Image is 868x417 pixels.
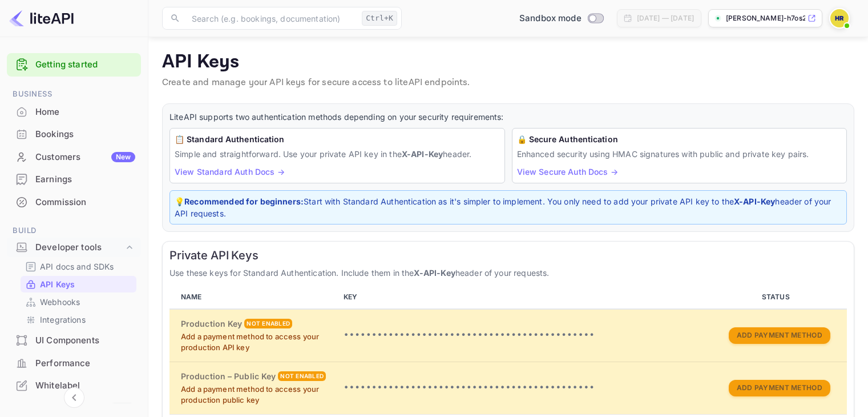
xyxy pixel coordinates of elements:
th: STATUS [712,286,847,309]
a: Earnings [7,169,141,190]
a: CustomersNew [7,146,141,167]
p: Use these keys for Standard Authentication. Include them in the header of your requests. [169,267,847,279]
strong: X-API-Key [734,197,775,206]
a: Commission [7,191,141,212]
div: API Keys [21,276,136,292]
div: Getting started [7,53,141,77]
div: UI Components [35,334,135,347]
button: Add Payment Method [729,380,830,396]
img: LiteAPI logo [9,9,74,27]
button: Add Payment Method [729,327,830,344]
a: Whitelabel [7,375,141,396]
a: UI Components [7,330,141,351]
a: API docs and SDKs [25,260,132,272]
div: CustomersNew [7,146,141,169]
span: Business [7,88,141,101]
p: Simple and straightforward. Use your private API key in the header. [175,148,500,160]
div: Bookings [35,128,135,141]
div: Not enabled [244,319,292,328]
a: API Keys [25,278,132,290]
p: LiteAPI supports two authentication methods depending on your security requirements: [169,111,847,123]
div: Home [7,101,141,123]
h6: 📋 Standard Authentication [175,133,500,146]
div: Whitelabel [35,379,135,392]
a: Webhooks [25,296,132,308]
a: Getting started [35,58,135,71]
div: [DATE] — [DATE] [637,13,694,23]
input: Search (e.g. bookings, documentation) [185,7,357,30]
div: Webhooks [21,294,136,310]
div: Switch to Production mode [515,12,608,25]
div: Customers [35,151,135,164]
a: Add Payment Method [729,382,830,392]
p: Create and manage your API keys for secure access to liteAPI endpoints. [162,76,854,90]
p: Webhooks [40,296,80,308]
a: Add Payment Method [729,330,830,339]
div: Integrations [21,311,136,328]
span: Build [7,224,141,237]
strong: X-API-Key [414,268,455,278]
h6: 🔒 Secure Authentication [517,133,842,146]
p: Integrations [40,314,86,326]
p: [PERSON_NAME]-h7os2.nuit... [726,13,805,23]
p: API Keys [162,51,854,74]
a: Integrations [25,314,132,326]
div: Developer tools [35,241,124,254]
div: Bookings [7,123,141,146]
div: Earnings [7,169,141,191]
p: API docs and SDKs [40,260,114,272]
div: API docs and SDKs [21,258,136,275]
p: Add a payment method to access your production API key [181,331,334,354]
h6: Private API Keys [169,248,847,262]
a: Bookings [7,123,141,145]
strong: Recommended for beginners: [184,197,304,206]
div: New [111,152,135,162]
div: Commission [7,191,141,214]
div: Not enabled [278,371,326,381]
div: Ctrl+K [362,11,397,26]
p: Enhanced security using HMAC signatures with public and private key pairs. [517,148,842,160]
th: KEY [339,286,712,309]
div: UI Components [7,330,141,352]
div: Whitelabel [7,375,141,397]
h6: Production Key [181,318,242,330]
div: Developer tools [7,238,141,258]
img: haroun RAMI [830,9,849,27]
h6: Production – Public Key [181,370,276,383]
p: ••••••••••••••••••••••••••••••••••••••••••••• [344,328,707,342]
div: Performance [7,352,141,375]
a: View Secure Auth Docs → [517,167,618,177]
div: Earnings [35,173,135,186]
div: Commission [35,196,135,209]
div: Performance [35,357,135,370]
th: NAME [169,286,339,309]
span: Sandbox mode [519,12,582,25]
a: Performance [7,352,141,374]
strong: X-API-Key [402,149,443,159]
p: 💡 Start with Standard Authentication as it's simpler to implement. You only need to add your priv... [175,195,842,219]
p: ••••••••••••••••••••••••••••••••••••••••••••• [344,381,707,395]
a: View Standard Auth Docs → [175,167,285,177]
button: Collapse navigation [64,387,84,408]
a: Home [7,101,141,122]
p: Add a payment method to access your production public key [181,384,334,406]
p: API Keys [40,278,75,290]
div: Home [35,106,135,119]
